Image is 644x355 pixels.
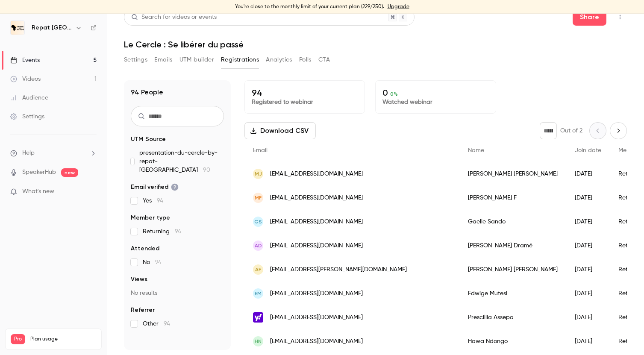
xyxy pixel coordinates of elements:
div: [DATE] [566,329,610,353]
button: Settings [124,53,147,67]
div: Audience [10,94,48,102]
button: Next page [610,122,627,139]
span: UTM Source [131,135,166,144]
span: Plan usage [30,336,96,343]
div: Search for videos or events [131,13,217,22]
div: Gaelle Sando [459,210,566,234]
span: 94 [157,198,163,204]
div: [PERSON_NAME] [PERSON_NAME] [459,258,566,282]
span: GS [254,218,262,226]
span: Name [468,147,484,153]
a: Upgrade [388,3,409,10]
span: Referrer [131,306,155,314]
p: Watched webinar [382,98,488,106]
span: AD [255,242,262,249]
span: new [61,168,78,177]
span: [EMAIL_ADDRESS][DOMAIN_NAME] [270,217,363,226]
span: Email verified [131,183,179,191]
span: Join date [575,147,601,153]
h1: Le Cercle : Se libérer du passé [124,39,627,50]
a: SpeakerHub [22,168,56,177]
span: Views [131,275,147,284]
span: Member type [131,214,170,222]
button: Download CSV [244,122,316,139]
div: [DATE] [566,186,610,210]
span: presentation-du-cercle-by-repat-[GEOGRAPHIC_DATA] [139,149,224,174]
button: Polls [299,53,312,67]
p: No results [131,289,224,297]
span: Email [253,147,268,153]
div: Events [10,56,40,65]
div: [DATE] [566,210,610,234]
div: [DATE] [566,234,610,258]
h1: 94 People [131,87,163,97]
span: [EMAIL_ADDRESS][DOMAIN_NAME] [270,170,363,179]
span: Pro [11,334,25,344]
div: [DATE] [566,305,610,329]
span: Yes [143,197,163,205]
div: Edwige Mutesi [459,282,566,305]
span: MJ [255,170,262,178]
button: CTA [318,53,330,67]
iframe: Noticeable Trigger [86,188,97,196]
span: 94 [175,229,181,235]
p: Registered to webinar [252,98,358,106]
button: Share [573,9,606,26]
div: [DATE] [566,258,610,282]
p: 0 [382,88,488,98]
div: [PERSON_NAME] [PERSON_NAME] [459,162,566,186]
span: No [143,258,162,267]
div: [PERSON_NAME] F [459,186,566,210]
span: Help [22,149,35,158]
button: Emails [154,53,172,67]
span: AF [255,266,261,273]
span: mF [255,194,262,202]
span: [EMAIL_ADDRESS][PERSON_NAME][DOMAIN_NAME] [270,265,407,274]
p: 94 [252,88,358,98]
span: [EMAIL_ADDRESS][DOMAIN_NAME] [270,241,363,250]
div: Videos [10,75,41,83]
div: [DATE] [566,282,610,305]
h6: Repat [GEOGRAPHIC_DATA] [32,23,72,32]
img: Repat Africa [11,21,24,35]
div: Hawa Ndongo [459,329,566,353]
span: HN [255,337,262,345]
span: [EMAIL_ADDRESS][DOMAIN_NAME] [270,313,363,322]
span: EM [255,290,262,297]
span: 94 [164,321,170,327]
span: [EMAIL_ADDRESS][DOMAIN_NAME] [270,337,363,346]
span: [EMAIL_ADDRESS][DOMAIN_NAME] [270,194,363,202]
span: 94 [155,259,162,265]
span: 90 [203,167,210,173]
span: What's new [22,187,54,196]
button: Registrations [221,53,259,67]
button: Analytics [266,53,292,67]
div: Settings [10,112,44,121]
img: yahoo.fr [253,312,263,323]
span: Other [143,320,170,328]
div: [PERSON_NAME] Dramé [459,234,566,258]
div: Prescillia Assepo [459,305,566,329]
div: [DATE] [566,162,610,186]
span: Returning [143,227,181,236]
span: [EMAIL_ADDRESS][DOMAIN_NAME] [270,289,363,298]
span: Attended [131,244,159,253]
li: help-dropdown-opener [10,149,97,158]
span: 0 % [390,91,398,97]
p: Out of 2 [560,126,582,135]
section: facet-groups [131,135,224,328]
button: UTM builder [179,53,214,67]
